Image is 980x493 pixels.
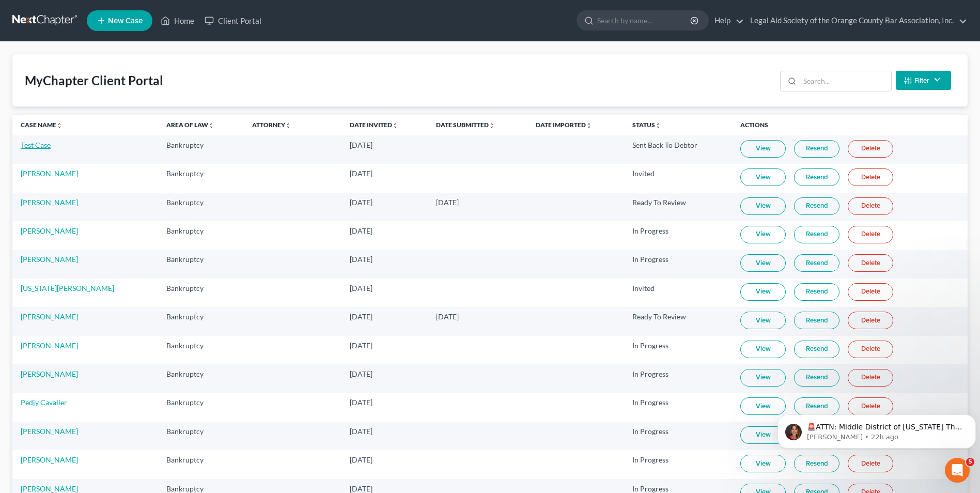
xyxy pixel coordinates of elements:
[740,168,786,186] a: View
[21,141,51,149] a: Test Case
[848,341,893,358] a: Delete
[624,422,732,450] td: In Progress
[848,312,893,329] a: Delete
[158,221,244,250] td: Bankruptcy
[436,312,459,321] span: [DATE]
[158,307,244,335] td: Bankruptcy
[732,115,968,135] th: Actions
[624,193,732,221] td: Ready To Review
[350,284,372,292] span: [DATE]
[740,426,786,444] a: View
[158,135,244,164] td: Bankruptcy
[21,121,63,129] a: Case Nameunfold_more
[794,168,839,186] a: Resend
[436,121,495,129] a: Date Submittedunfold_more
[350,427,372,436] span: [DATE]
[586,122,592,129] i: unfold_more
[597,11,692,30] input: Search by name...
[848,226,893,243] a: Delete
[945,458,970,483] iframe: Intercom live chat
[252,121,291,129] a: Attorneyunfold_more
[208,122,214,129] i: unfold_more
[285,122,291,129] i: unfold_more
[740,140,786,158] a: View
[21,398,67,407] a: Pedjy Cavalier
[350,169,372,178] span: [DATE]
[21,455,78,464] a: [PERSON_NAME]
[848,197,893,215] a: Delete
[158,422,244,450] td: Bankruptcy
[624,221,732,250] td: In Progress
[350,484,372,493] span: [DATE]
[740,397,786,415] a: View
[21,169,78,178] a: [PERSON_NAME]
[436,198,459,207] span: [DATE]
[794,283,839,301] a: Resend
[773,393,980,465] iframe: Intercom notifications message
[21,427,78,436] a: [PERSON_NAME]
[21,255,78,264] a: [PERSON_NAME]
[624,307,732,335] td: Ready To Review
[740,455,786,472] a: View
[536,121,592,129] a: Date Importedunfold_more
[158,250,244,279] td: Bankruptcy
[350,398,372,407] span: [DATE]
[745,11,967,30] a: Legal Aid Society of the Orange County Bar Association, Inc.
[21,341,78,350] a: [PERSON_NAME]
[794,254,839,272] a: Resend
[350,121,398,129] a: Date Invitedunfold_more
[350,198,372,207] span: [DATE]
[740,226,786,243] a: View
[624,364,732,393] td: In Progress
[848,369,893,387] a: Delete
[624,279,732,307] td: Invited
[158,450,244,479] td: Bankruptcy
[158,364,244,393] td: Bankruptcy
[794,226,839,243] a: Resend
[740,283,786,301] a: View
[56,122,63,129] i: unfold_more
[800,71,891,91] input: Search...
[794,312,839,329] a: Resend
[794,140,839,158] a: Resend
[350,312,372,321] span: [DATE]
[21,226,78,235] a: [PERSON_NAME]
[21,369,78,378] a: [PERSON_NAME]
[350,341,372,350] span: [DATE]
[350,226,372,235] span: [DATE]
[966,458,974,466] span: 5
[848,140,893,158] a: Delete
[350,255,372,264] span: [DATE]
[166,121,214,129] a: Area of Lawunfold_more
[740,369,786,387] a: View
[848,283,893,301] a: Delete
[655,122,661,129] i: unfold_more
[794,369,839,387] a: Resend
[350,455,372,464] span: [DATE]
[199,11,267,30] a: Client Portal
[624,135,732,164] td: Sent Back To Debtor
[896,71,951,90] button: Filter
[158,164,244,192] td: Bankruptcy
[624,450,732,479] td: In Progress
[794,341,839,358] a: Resend
[848,254,893,272] a: Delete
[21,198,78,207] a: [PERSON_NAME]
[632,121,661,129] a: Statusunfold_more
[158,279,244,307] td: Bankruptcy
[624,393,732,422] td: In Progress
[155,11,199,30] a: Home
[350,141,372,149] span: [DATE]
[25,72,163,89] div: MyChapter Client Portal
[21,284,114,292] a: [US_STATE][PERSON_NAME]
[392,122,398,129] i: unfold_more
[709,11,744,30] a: Help
[108,17,143,25] span: New Case
[624,164,732,192] td: Invited
[740,197,786,215] a: View
[740,254,786,272] a: View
